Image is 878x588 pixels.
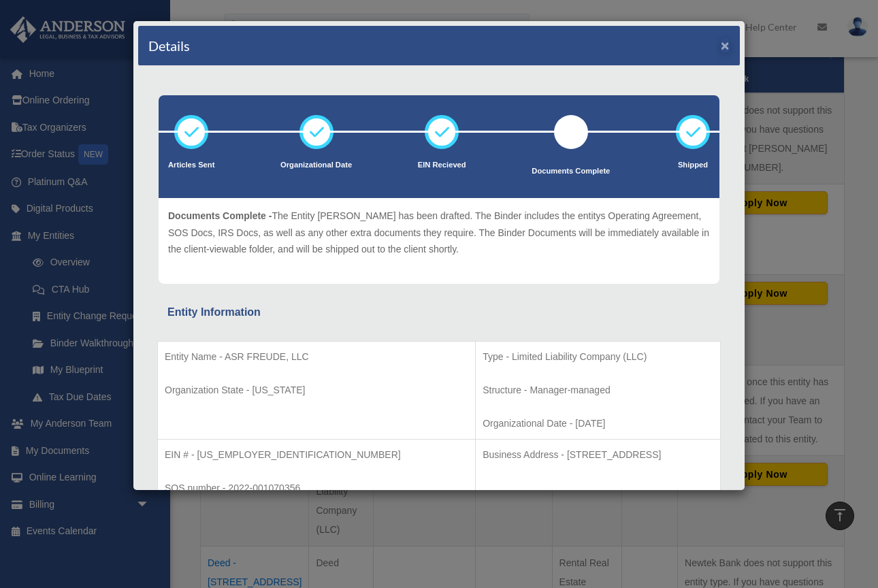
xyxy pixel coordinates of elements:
[165,480,468,497] p: SOS number - 2022-001070356
[148,36,190,55] h4: Details
[168,208,710,258] p: The Entity [PERSON_NAME] has been drafted. The Binder includes the entitys Operating Agreement, S...
[418,159,466,172] p: EIN Recieved
[167,303,711,322] div: Entity Information
[483,348,713,365] p: Type - Limited Liability Company (LLC)
[721,38,730,52] button: ×
[483,415,713,432] p: Organizational Date - [DATE]
[280,159,352,172] p: Organizational Date
[168,159,214,172] p: Articles Sent
[483,446,713,463] p: Business Address - [STREET_ADDRESS]
[676,159,710,172] p: Shipped
[483,382,713,399] p: Structure - Manager-managed
[165,382,468,399] p: Organization State - [US_STATE]
[532,165,610,178] p: Documents Complete
[165,446,468,463] p: EIN # - [US_EMPLOYER_IDENTIFICATION_NUMBER]
[165,348,468,365] p: Entity Name - ASR FREUDE, LLC
[168,210,272,221] span: Documents Complete -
